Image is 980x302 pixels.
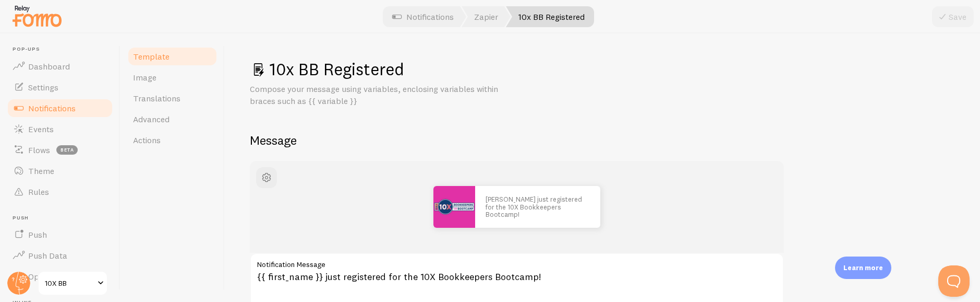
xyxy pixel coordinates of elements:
a: Dashboard [6,56,114,77]
span: Pop-ups [13,46,114,53]
span: 10X BB [45,277,94,289]
a: Template [127,46,218,67]
span: Notifications [28,103,76,113]
span: Actions [133,135,161,145]
span: Events [28,124,54,134]
a: Settings [6,77,114,98]
span: beta [56,145,78,155]
span: Settings [28,82,58,92]
a: Notifications [6,98,114,119]
span: Rules [28,187,49,197]
h2: Message [250,132,955,148]
a: Rules [6,181,114,202]
a: 10X BB [38,271,108,296]
span: Dashboard [28,61,70,72]
h1: 10x BB Registered [250,59,955,80]
iframe: Help Scout Beacon - Open [938,265,970,297]
span: Advanced [133,114,170,124]
a: Theme [6,160,114,181]
a: Translations [127,88,218,109]
a: Image [127,67,218,88]
span: Translations [133,93,180,103]
label: Notification Message [250,253,784,271]
span: Push Data [28,250,67,261]
a: Flows beta [6,140,114,160]
a: Actions [127,130,218,150]
a: Events [6,119,114,140]
p: [PERSON_NAME] just registered for the 10X Bookkeepers Bootcamp! [486,195,590,218]
span: Push [13,215,114,222]
span: Image [133,72,156,83]
div: Learn more [835,257,891,279]
img: fomo-relay-logo-orange.svg [11,3,63,29]
a: Push [6,224,114,245]
span: Theme [28,166,54,176]
p: Learn more [843,263,883,273]
img: Fomo [433,186,475,228]
span: Push [28,229,47,240]
span: Template [133,51,170,62]
a: Advanced [127,109,218,130]
span: Flows [28,145,50,155]
a: Opt-In [6,266,114,287]
a: Push Data [6,245,114,266]
p: Compose your message using variables, enclosing variables within braces such as {{ variable }} [250,83,500,107]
